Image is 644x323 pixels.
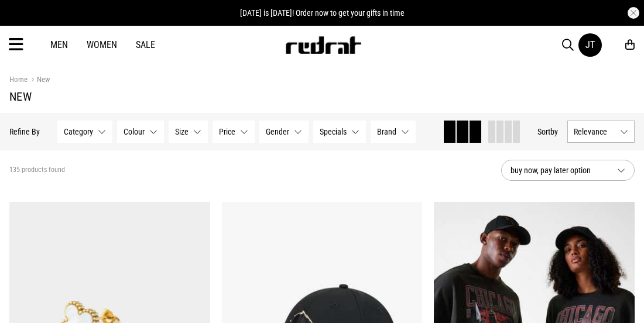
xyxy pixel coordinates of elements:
[537,125,558,139] button: Sortby
[511,163,608,177] span: buy now, pay later option
[567,121,635,143] button: Relevance
[320,127,347,136] span: Specials
[550,127,558,136] span: by
[9,166,65,175] span: 135 products found
[28,75,50,86] a: New
[259,121,309,143] button: Gender
[9,127,40,136] p: Refine By
[124,127,145,136] span: Colour
[313,121,366,143] button: Specials
[87,39,117,50] a: Women
[285,36,362,54] img: Redrat logo
[240,8,405,18] span: [DATE] is [DATE]! Order now to get your gifts in time
[9,90,635,104] h1: New
[64,127,93,136] span: Category
[574,127,615,136] span: Relevance
[266,127,289,136] span: Gender
[50,39,68,50] a: Men
[136,39,155,50] a: Sale
[169,121,208,143] button: Size
[371,121,416,143] button: Brand
[117,121,164,143] button: Colour
[213,121,255,143] button: Price
[175,127,189,136] span: Size
[377,127,396,136] span: Brand
[585,39,595,50] div: JT
[219,127,235,136] span: Price
[501,160,635,181] button: buy now, pay later option
[57,121,112,143] button: Category
[9,75,28,84] a: Home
